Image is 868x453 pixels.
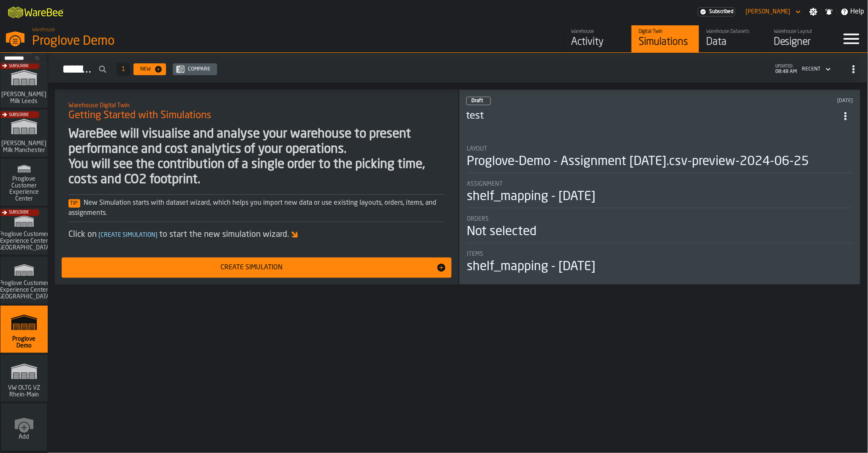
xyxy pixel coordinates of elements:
div: Data [706,35,760,49]
div: Warehouse Layout [774,29,827,35]
div: Title [467,216,853,222]
a: link-to-/wh/i/e36b03eb-bea5-40ab-83a2-6422b9ded721/settings/billing [698,7,735,16]
div: DropdownMenuValue-Sebastian Petruch Petruch [746,8,791,15]
div: ButtonLoadMore-Load More-Prev-First-Last [113,62,133,76]
div: Compare [185,66,214,72]
span: 1 [122,66,125,72]
div: Warehouse Datasets [706,29,760,35]
span: [ [98,232,101,238]
span: Subscribe [9,113,29,117]
span: VW OLTG VZ Rhein-Main [4,385,44,399]
div: New [137,66,154,72]
div: Title [467,146,853,152]
div: Title [467,251,853,258]
span: Add [19,434,30,441]
div: status-0 2 [466,97,491,105]
div: DropdownMenuValue-4 [799,64,833,74]
span: Items [467,251,484,258]
a: link-to-/wh/i/fa949e79-6535-42a1-9210-3ec8e248409d/simulations [0,208,48,257]
div: Updated: 10/11/2024, 2:09:39 PM Created: 10/11/2024, 2:09:28 PM [673,98,853,104]
div: DropdownMenuValue-4 [802,66,821,72]
div: DropdownMenuValue-Sebastian Petruch Petruch [742,7,803,17]
a: link-to-/wh/i/44979e6c-6f66-405e-9874-c1e29f02a54a/simulations [0,355,48,404]
h2: button-Simulations [48,53,868,83]
div: Digital Twin [639,29,692,35]
button: button-Create Simulation [62,258,452,278]
label: button-toggle-Menu [835,25,868,52]
label: button-toggle-Settings [806,8,821,16]
div: WareBee will visualise and analyse your warehouse to present performance and cost analytics of yo... [68,127,445,187]
div: stat-Assignment [467,181,853,208]
a: link-to-/wh/i/b725f59e-a7b8-4257-9acf-85a504d5909c/simulations [0,257,48,306]
div: Title [467,181,853,187]
a: link-to-/wh/i/e36b03eb-bea5-40ab-83a2-6422b9ded721/data [699,25,767,52]
a: link-to-/wh/i/e36b03eb-bea5-40ab-83a2-6422b9ded721/feed/ [564,25,631,52]
div: Simulations [639,35,692,49]
span: Proglove Customer Experience Center [4,176,44,203]
span: Proglove Demo [4,336,44,350]
label: button-toggle-Help [837,7,868,17]
span: Orders [467,216,489,222]
div: New Simulation starts with dataset wizard, which helps you import new data or use existing layout... [68,198,445,218]
a: link-to-/wh/i/9ddcc54a-0a13-4fa4-8169-7a9b979f5f30/simulations [0,61,48,110]
button: button-Compare [173,63,217,75]
span: Warehouse [32,27,55,33]
span: Subscribed [709,9,733,15]
a: link-to-/wh/i/e36b03eb-bea5-40ab-83a2-6422b9ded721/designer [767,25,834,52]
a: link-to-/wh/i/e36b03eb-bea5-40ab-83a2-6422b9ded721/simulations [631,25,699,52]
span: Help [851,7,865,17]
div: stat-Items [467,251,853,274]
div: title-Getting Started with Simulations [62,96,452,127]
span: Getting Started with Simulations [68,109,211,122]
a: link-to-/wh/new [1,404,47,453]
span: Tip: [68,199,80,208]
button: button-New [133,63,166,75]
div: Create Simulation [67,263,436,273]
h3: test [466,109,838,123]
div: Warehouse [571,29,625,35]
div: Menu Subscription [698,7,735,16]
a: link-to-/wh/i/b09612b5-e9f1-4a3a-b0a4-784729d61419/simulations [0,110,48,159]
label: button-toggle-Notifications [822,8,837,16]
div: Designer [774,35,827,49]
span: Subscribe [9,64,29,68]
span: Draft [472,98,484,103]
span: Subscribe [9,211,29,215]
div: Not selected [467,224,537,239]
div: ItemListCard- [55,90,458,285]
span: Assignment [467,181,503,187]
span: ] [155,232,158,238]
section: card-SimulationDashboardCard-draft [466,137,854,276]
div: Proglove-Demo - Assignment [DATE].csv-preview-2024-06-25 [467,154,809,169]
div: Proglove Demo [32,34,260,49]
div: shelf_mapping - [DATE] [467,189,596,204]
div: ItemListCard-DashboardItemContainer [459,90,861,285]
span: Create Simulation [97,232,159,238]
div: stat-Orders [467,216,853,243]
span: 08:48 AM [775,69,797,75]
a: link-to-/wh/i/ad8a128b-0962-41b6-b9c5-f48cc7973f93/simulations [0,159,48,208]
span: updated: [775,64,797,69]
div: Click on to start the new simulation wizard. [68,229,445,241]
h2: Sub Title [68,100,445,109]
div: Activity [571,35,625,49]
span: Layout [467,146,487,152]
div: stat-Layout [467,146,853,173]
div: shelf_mapping - [DATE] [467,259,596,274]
a: link-to-/wh/i/e36b03eb-bea5-40ab-83a2-6422b9ded721/simulations [0,306,48,355]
